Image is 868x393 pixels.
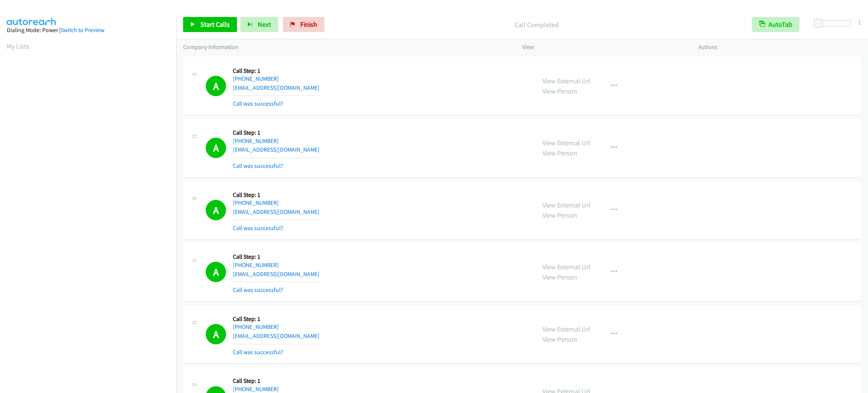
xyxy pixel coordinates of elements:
a: [PHONE_NUMBER] [233,261,279,269]
span: Start Calls [200,20,230,29]
a: View External Url [542,138,590,147]
a: [PHONE_NUMBER] [233,137,279,144]
a: [EMAIL_ADDRESS][DOMAIN_NAME] [233,146,319,153]
h5: Call Step: 1 [233,315,319,323]
a: View Person [542,211,577,220]
p: Company Information [183,43,509,52]
a: View Person [542,87,577,95]
a: Call was successful? [233,224,283,232]
a: View External Url [542,77,590,85]
a: View External Url [542,201,590,209]
a: [EMAIL_ADDRESS][DOMAIN_NAME] [233,270,319,278]
a: [EMAIL_ADDRESS][DOMAIN_NAME] [233,332,319,339]
a: Switch to Preview [61,26,104,34]
div: 1 [858,17,861,27]
a: [EMAIL_ADDRESS][DOMAIN_NAME] [233,208,319,215]
a: View Person [542,335,577,344]
a: [PHONE_NUMBER] [233,199,279,206]
a: View Person [542,149,577,157]
iframe: Resource Center [846,166,868,226]
a: Start Calls [183,17,237,32]
a: View Person [542,273,577,281]
h5: Call Step: 1 [233,253,319,261]
a: [PHONE_NUMBER] [233,385,279,393]
h5: Call Step: 1 [233,67,319,75]
p: Call Completed [335,20,738,30]
a: [EMAIL_ADDRESS][DOMAIN_NAME] [233,84,319,91]
a: [PHONE_NUMBER] [233,75,279,82]
h1: A [206,262,226,282]
a: Call was successful? [233,286,283,293]
a: View External Url [542,263,590,271]
span: Next [258,20,271,29]
h1: A [206,76,226,96]
button: AutoTab [752,17,799,32]
p: Actions [698,43,861,52]
span: Finish [300,20,317,29]
p: View [522,43,685,52]
a: Call was successful? [233,348,283,356]
h1: A [206,138,226,158]
a: [PHONE_NUMBER] [233,323,279,330]
a: Call was successful? [233,100,283,107]
h5: Call Step: 1 [233,191,319,199]
a: Call was successful? [233,162,283,169]
div: Dialing Mode: Power | [7,26,170,35]
a: My Lists [7,42,29,51]
h5: Call Step: 1 [233,377,319,385]
h5: Call Step: 1 [233,129,319,137]
a: View External Url [542,325,590,333]
a: Finish [283,17,324,32]
button: Next [240,17,278,32]
h1: A [206,324,226,344]
h1: A [206,200,226,220]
